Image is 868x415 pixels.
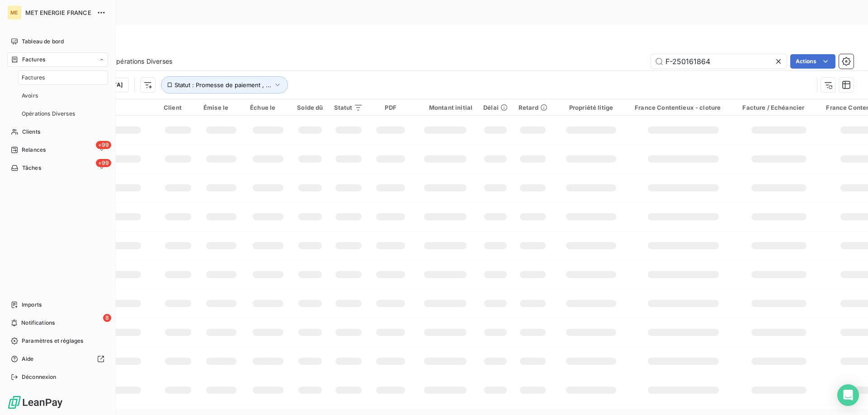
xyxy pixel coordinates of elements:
div: PDF [374,104,407,111]
span: +99 [96,159,111,167]
div: Open Intercom Messenger [837,384,859,406]
div: Émise le [203,104,239,111]
div: France Contentieux - cloture [635,104,731,111]
div: Échue le [250,104,286,111]
span: Tableau de bord [22,37,64,46]
span: Factures [22,74,45,82]
img: Logo LeanPay [7,395,63,410]
span: Aide [22,355,34,363]
div: Statut [334,104,363,111]
input: Rechercher [651,54,787,69]
div: Solde dû [297,104,323,111]
div: Montant initial [418,104,472,111]
span: Clients [22,128,40,136]
div: Facture / Echéancier [742,104,815,111]
a: Aide [7,352,108,366]
span: Factures [22,56,45,64]
span: Imports [22,301,42,309]
span: Tâches [22,164,41,172]
span: +99 [96,141,111,149]
button: Statut : Promesse de paiement , ... [161,76,288,93]
span: Opérations Diverses [22,110,75,118]
span: Opérations Diverses [111,57,172,66]
div: Délai [483,104,508,111]
span: 8 [103,314,111,322]
span: Relances [22,146,46,154]
div: Retard [519,104,547,111]
button: Actions [790,54,835,69]
div: Client [164,104,193,111]
div: Propriété litige [558,104,624,111]
span: Avoirs [22,92,38,100]
span: Statut : Promesse de paiement , ... [175,81,271,89]
span: Paramètres et réglages [22,337,83,345]
span: Notifications [21,319,55,327]
span: Déconnexion [22,373,57,381]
